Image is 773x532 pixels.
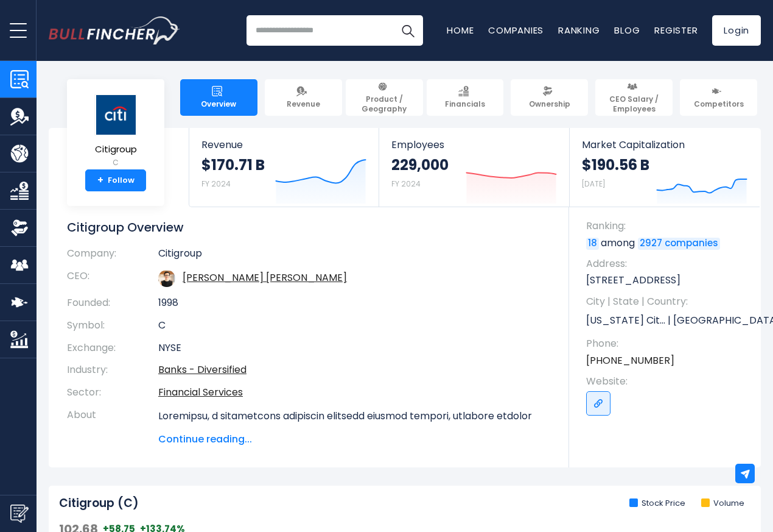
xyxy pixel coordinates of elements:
span: Website: [586,375,749,388]
strong: + [97,175,103,186]
a: Employees 229,000 FY 2024 [379,128,568,207]
small: [DATE] [582,179,605,189]
li: Stock Price [629,498,685,509]
th: CEO: [67,265,158,292]
a: Ranking [558,24,600,37]
small: FY 2024 [391,179,421,189]
th: Industry: [67,359,158,381]
th: Company: [67,247,158,265]
th: Sector: [67,381,158,404]
td: NYSE [158,337,551,360]
a: CEO Salary / Employees [595,79,673,116]
span: Revenue [201,139,366,151]
span: Citigroup [94,144,137,155]
a: Go to homepage [49,16,180,44]
a: Go to link [586,391,610,416]
span: CEO Salary / Employees [601,94,667,113]
th: About [67,404,158,447]
span: Financials [445,99,485,109]
span: Continue reading... [158,432,551,447]
img: Ownership [10,219,29,237]
a: +Follow [85,169,146,191]
a: 18 [586,238,599,250]
strong: $190.56 B [582,155,649,174]
span: Competitors [694,99,744,109]
small: FY 2024 [201,179,231,189]
a: Financial Services [158,385,243,399]
a: Ownership [511,79,588,116]
a: ceo [183,271,347,285]
span: Revenue [287,99,320,109]
a: Financials [427,79,504,116]
a: Login [712,15,761,46]
h1: Citigroup Overview [67,219,551,235]
span: Ranking: [586,219,749,233]
span: Phone: [586,337,749,350]
td: C [158,314,551,337]
th: Symbol: [67,314,158,337]
a: Revenue [265,79,342,116]
span: Employees [391,139,556,151]
th: Exchange: [67,337,158,360]
img: Bullfincher logo [49,16,180,44]
span: Ownership [529,99,570,109]
li: Volume [701,498,744,509]
img: jane-fraser.jpg [158,270,175,287]
a: Companies [488,24,544,37]
a: Competitors [680,79,757,116]
a: Product / Geography [346,79,423,116]
td: 1998 [158,292,551,314]
p: [STREET_ADDRESS] [586,274,749,287]
small: C [94,157,137,168]
p: among [586,236,749,250]
span: Address: [586,257,749,271]
a: [PHONE_NUMBER] [586,354,674,367]
a: Overview [180,79,257,116]
p: [US_STATE] Cit... | [GEOGRAPHIC_DATA] | US [586,311,749,330]
span: Overview [201,99,236,109]
a: Banks - Diversified [158,363,247,377]
a: Revenue $170.71 B FY 2024 [189,128,379,207]
a: Home [447,24,474,37]
span: Product / Geography [351,94,418,113]
span: Market Capitalization [582,139,747,151]
a: Blog [614,24,640,37]
strong: $170.71 B [201,155,265,174]
a: Register [654,24,698,37]
a: Market Capitalization $190.56 B [DATE] [570,128,760,207]
a: 2927 companies [638,238,720,250]
td: Citigroup [158,247,551,265]
button: Search [393,15,423,46]
h2: Citigroup (C) [59,496,139,511]
th: Founded: [67,292,158,314]
span: City | State | Country: [586,295,749,308]
a: Citigroup C [94,94,138,170]
strong: 229,000 [391,155,449,174]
